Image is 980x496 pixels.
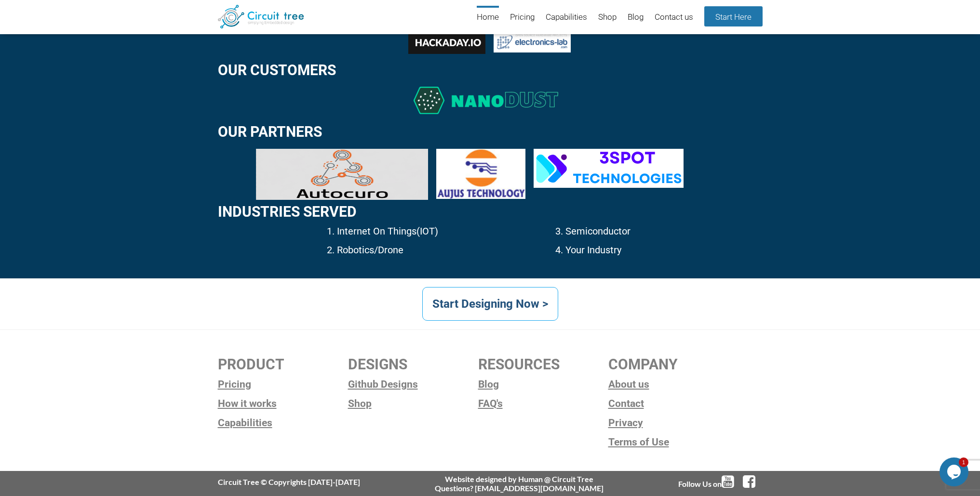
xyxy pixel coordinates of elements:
[555,243,762,257] p: 4. Your Industry
[218,62,763,78] h2: Our customers
[478,377,608,392] a: Blog
[327,243,479,257] p: 2. Robotics/Drone
[678,474,763,489] div: Follow Us on
[940,457,970,486] iframe: chat widget
[218,124,763,140] h2: Our Partners
[478,356,608,372] h2: RESOURCES
[628,6,644,29] a: Blog
[218,416,348,430] a: Capabilities
[218,477,360,486] div: Circuit Tree © Copyrights [DATE]-[DATE]
[435,474,604,493] div: Website designed by Human @ Circuit Tree Questions? [EMAIL_ADDRESS][DOMAIN_NAME]
[608,377,738,392] a: About us
[218,377,348,392] a: Pricing
[510,6,535,29] a: Pricing
[327,224,479,238] p: 1. Internet On Things(IOT)
[348,356,478,372] h2: DESIGNS
[655,6,693,29] a: Contact us
[478,396,608,411] a: FAQ's
[348,396,478,411] a: Shop
[218,396,348,411] a: How it works
[218,356,348,372] h2: PRODUCT
[555,224,762,238] p: 3. Semiconductor
[218,5,304,28] img: Circuit Tree
[546,6,587,29] a: Capabilities
[608,356,738,372] h2: COMPANY
[422,287,558,321] a: Start Designing Now >
[477,6,499,29] a: Home
[608,435,738,449] a: Terms of Use
[598,6,617,29] a: Shop
[218,204,763,220] h2: Industries Served
[704,6,763,26] a: Start Here
[348,377,478,392] a: Github Designs
[608,416,738,430] a: Privacy
[608,396,738,411] a: Contact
